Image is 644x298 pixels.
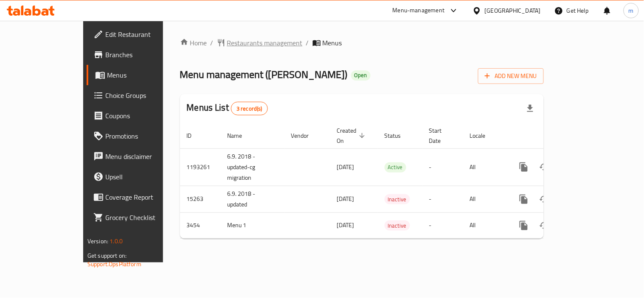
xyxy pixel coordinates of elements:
[534,157,554,177] button: Change Status
[87,207,191,228] a: Grocery Checklist
[228,131,253,141] span: Name
[180,186,221,212] td: 15263
[337,162,354,173] span: [DATE]
[221,212,284,238] td: Menu 1
[393,6,445,16] div: Menu-management
[514,157,534,177] button: more
[87,167,191,187] a: Upsell
[105,172,184,182] span: Upsell
[231,102,268,115] div: Total records count
[227,38,303,48] span: Restaurants management
[470,131,497,141] span: Locale
[87,85,191,106] a: Choice Groups
[337,220,354,231] span: [DATE]
[514,215,534,236] button: more
[485,71,537,81] span: Add New Menu
[478,68,544,84] button: Add New Menu
[221,186,284,212] td: 6.9. 2018 - updated
[180,148,221,186] td: 1193261
[107,70,184,80] span: Menus
[422,148,463,186] td: -
[507,123,602,149] th: Actions
[385,221,410,231] span: Inactive
[534,215,554,236] button: Change Status
[291,131,320,141] span: Vendor
[323,38,342,48] span: Menus
[87,236,108,247] span: Version:
[385,162,406,172] span: Active
[87,259,141,270] a: Support.OpsPlatform
[180,65,348,84] span: Menu management ( [PERSON_NAME] )
[463,212,507,238] td: All
[180,123,602,239] table: enhanced table
[429,125,453,146] span: Start Date
[110,236,123,247] span: 1.0.0
[105,131,184,141] span: Promotions
[306,38,309,48] li: /
[385,194,410,204] div: Inactive
[231,105,267,113] span: 3 record(s)
[534,189,554,209] button: Change Status
[180,212,221,238] td: 3454
[422,186,463,212] td: -
[105,192,184,202] span: Coverage Report
[105,29,184,39] span: Edit Restaurant
[211,38,214,48] li: /
[463,148,507,186] td: All
[385,131,412,141] span: Status
[105,212,184,223] span: Grocery Checklist
[87,126,191,146] a: Promotions
[385,195,410,204] span: Inactive
[87,250,127,261] span: Get support on:
[337,125,368,146] span: Created On
[422,212,463,238] td: -
[180,38,207,48] a: Home
[105,151,184,162] span: Menu disclaimer
[520,98,540,119] div: Export file
[337,193,354,204] span: [DATE]
[105,90,184,100] span: Choice Groups
[629,6,634,15] span: m
[87,146,191,167] a: Menu disclaimer
[217,38,303,48] a: Restaurants management
[514,189,534,209] button: more
[87,106,191,126] a: Coupons
[87,24,191,45] a: Edit Restaurant
[351,72,371,79] span: Open
[187,131,203,141] span: ID
[87,45,191,65] a: Branches
[105,111,184,121] span: Coupons
[463,186,507,212] td: All
[187,101,268,115] h2: Menus List
[221,148,284,186] td: 6.9. 2018 - updated-cg migration
[485,6,541,15] div: [GEOGRAPHIC_DATA]
[87,65,191,85] a: Menus
[180,38,544,48] nav: breadcrumb
[351,70,371,81] div: Open
[87,187,191,207] a: Coverage Report
[105,50,184,60] span: Branches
